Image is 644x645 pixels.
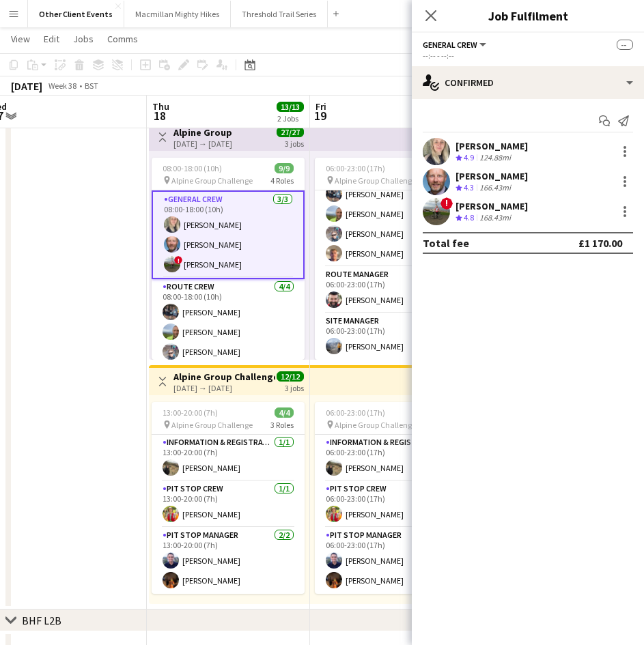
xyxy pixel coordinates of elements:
span: 19 [313,108,326,124]
app-card-role: Pit Stop Manager2/213:00-20:00 (7h)[PERSON_NAME][PERSON_NAME] [152,528,305,594]
app-card-role: Pit Stop Manager2/206:00-23:00 (17h)[PERSON_NAME][PERSON_NAME] [315,528,468,594]
span: 06:00-23:00 (17h) [326,163,385,173]
span: 08:00-18:00 (10h) [163,163,222,173]
button: Macmillan Mighty Hikes [124,1,231,27]
div: BST [85,81,98,91]
div: [PERSON_NAME] [456,200,528,212]
span: General Crew [423,40,477,50]
app-job-card: 06:00-23:00 (17h)9/9 Alpine Group Challenge4 RolesRoute Crew4/406:00-23:00 (17h)[PERSON_NAME][PER... [315,158,468,360]
span: 4.9 [464,152,474,162]
app-job-card: 06:00-23:00 (17h)4/4 Alpine Group Challenge3 RolesInformation & registration crew1/106:00-23:00 (... [315,402,468,594]
button: Other Client Events [28,1,124,27]
span: -- [617,40,633,50]
span: Jobs [73,33,94,45]
div: BHF L2B [22,614,61,627]
app-job-card: 08:00-18:00 (10h)9/9 Alpine Group Challenge4 RolesGeneral Crew3/308:00-18:00 (10h)[PERSON_NAME][P... [152,158,305,360]
span: View [11,33,30,45]
div: 166.43mi [477,182,514,194]
app-card-role: Route Manager1/106:00-23:00 (17h)[PERSON_NAME] [315,267,468,313]
app-card-role: Information & registration crew1/113:00-20:00 (7h)[PERSON_NAME] [152,435,305,481]
h3: Alpine Group Challenge [173,371,275,383]
span: Alpine Group Challenge [335,420,416,430]
span: 27/27 [277,127,304,137]
app-card-role: Route Crew4/406:00-23:00 (17h)[PERSON_NAME][PERSON_NAME][PERSON_NAME][PERSON_NAME] [315,161,468,267]
div: [DATE] [11,79,42,93]
span: ! [174,256,182,264]
div: [DATE] → [DATE] [173,139,232,149]
div: Confirmed [412,66,644,99]
div: [PERSON_NAME] [456,140,528,152]
span: Thu [152,100,169,113]
span: Week 38 [45,81,79,91]
div: 3 jobs [285,382,304,393]
span: 18 [150,108,169,124]
a: Edit [38,30,65,48]
h3: Alpine Group [173,126,232,139]
div: 124.88mi [477,152,514,164]
span: 4.8 [464,212,474,223]
app-job-card: 13:00-20:00 (7h)4/4 Alpine Group Challenge3 RolesInformation & registration crew1/113:00-20:00 (7... [152,402,305,594]
a: View [5,30,36,48]
a: Jobs [68,30,99,48]
app-card-role: Pit Stop Crew1/106:00-23:00 (17h)[PERSON_NAME] [315,481,468,528]
div: £1 170.00 [578,236,622,250]
span: Alpine Group Challenge [171,420,253,430]
span: 13/13 [277,102,304,112]
span: Alpine Group Challenge [171,175,253,186]
a: Comms [102,30,143,48]
div: 168.43mi [477,212,514,224]
div: [PERSON_NAME] [456,170,528,182]
app-card-role: General Crew3/308:00-18:00 (10h)[PERSON_NAME][PERSON_NAME]![PERSON_NAME] [152,190,305,279]
app-card-role: Pit Stop Crew1/113:00-20:00 (7h)[PERSON_NAME] [152,481,305,528]
span: Alpine Group Challenge [335,175,416,186]
span: 4 Roles [270,175,294,186]
span: Edit [44,33,59,45]
div: Total fee [423,236,469,250]
app-card-role: Site Manager1/106:00-23:00 (17h)[PERSON_NAME] [315,313,468,360]
span: 4.3 [464,182,474,192]
span: 3 Roles [270,420,294,430]
app-card-role: Information & registration crew1/106:00-23:00 (17h)[PERSON_NAME] [315,435,468,481]
span: ! [440,197,453,210]
button: General Crew [423,40,488,50]
span: 4/4 [275,407,294,418]
h3: Job Fulfilment [412,7,644,25]
span: 9/9 [275,163,294,173]
span: 06:00-23:00 (17h) [326,407,385,418]
button: Threshold Trail Series [231,1,328,27]
span: Fri [316,100,326,113]
span: Comms [107,33,138,45]
div: 3 jobs [285,137,304,149]
div: 2 Jobs [277,113,303,124]
span: 12/12 [277,371,304,382]
span: 13:00-20:00 (7h) [163,407,218,418]
div: --:-- - --:-- [423,51,633,61]
app-card-role: Route Crew4/408:00-18:00 (10h)[PERSON_NAME][PERSON_NAME][PERSON_NAME] [152,279,305,385]
div: [DATE] → [DATE] [173,383,275,393]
